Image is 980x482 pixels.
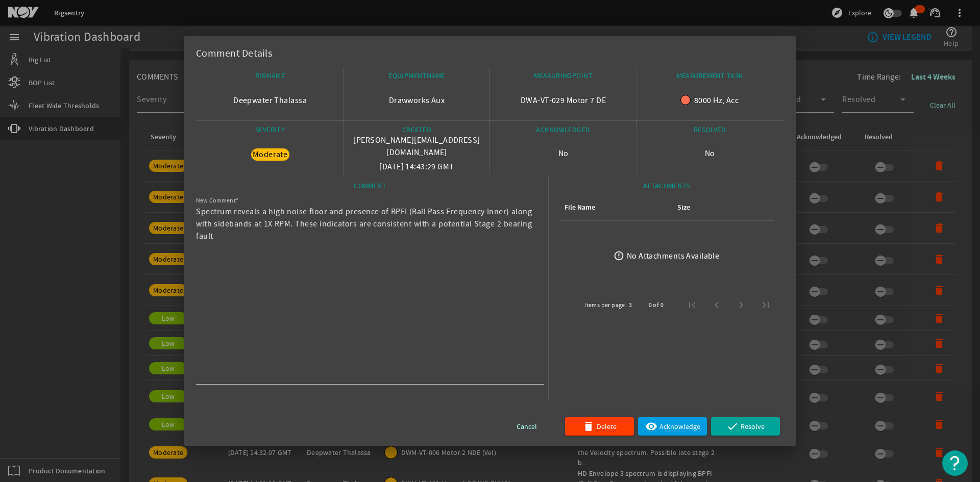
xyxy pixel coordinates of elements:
[348,125,486,138] div: CREATED
[494,71,632,84] div: MEASURINGPOINT
[614,250,624,261] mat-icon: error_outline
[565,202,595,213] div: File Name
[638,417,707,436] button: Acknowledge
[565,417,634,436] button: Delete
[597,420,617,433] span: Delete
[184,36,796,66] div: Comment Details
[942,450,968,476] button: Open Resource Center
[649,300,664,310] div: 0 of 0
[348,161,486,173] p: [DATE] 14:43:29 GMT
[711,417,780,436] button: Resolve
[645,420,657,433] mat-icon: visibility
[627,250,720,262] div: No Attachments Available
[348,134,486,159] p: [PERSON_NAME][EMAIL_ADDRESS][DOMAIN_NAME]
[196,181,544,194] div: COMMENT
[201,84,339,117] div: Deepwater Thalassa
[348,71,486,84] div: EQUIPMENTNAME
[584,300,627,310] div: Items per page:
[741,420,765,433] span: Resolve
[694,95,739,106] span: 8000 Hz, Acc
[253,149,288,160] span: Moderate
[494,84,632,117] div: DWA-VT-029 Motor 7 DE
[558,147,569,160] p: No
[517,420,537,433] span: Cancel
[201,71,339,84] div: RIGNAME
[582,420,595,433] mat-icon: delete
[726,420,739,433] mat-icon: done
[201,125,339,138] div: SEVERITY
[492,417,561,436] button: Cancel
[551,181,782,194] div: ATTACHMENTS
[641,125,779,138] div: RESOLVED
[196,197,236,205] mat-label: New Comment
[494,125,632,138] div: ACKNOWLEDGED
[629,300,632,310] div: 3
[641,71,779,84] div: MEASUREMENT TASK
[659,420,700,433] span: Acknowledge
[677,202,690,213] div: Size
[348,84,486,117] div: Drawworks Aux
[705,147,715,160] p: No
